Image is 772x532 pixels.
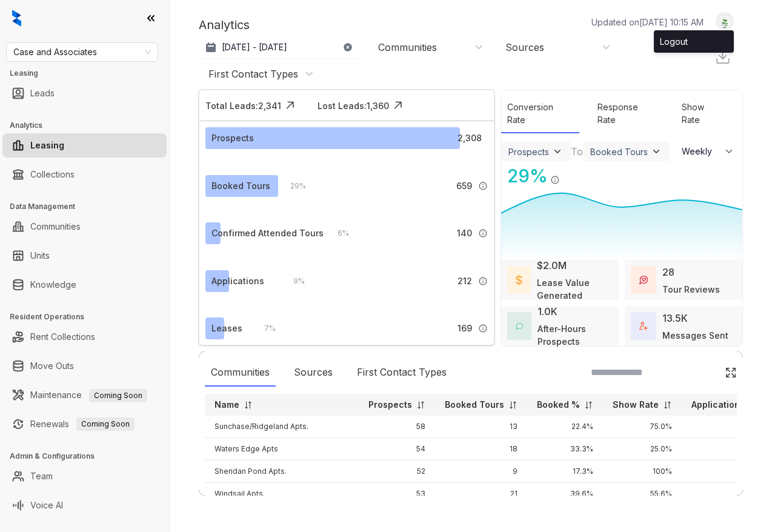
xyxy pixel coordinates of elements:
a: Communities [30,214,81,239]
span: 140 [457,227,472,240]
td: 75.0% [603,416,682,438]
td: 54 [359,438,435,461]
img: Download [714,48,731,65]
td: 53 [359,483,435,505]
div: 9 % [281,274,305,288]
li: Leads [2,81,167,105]
div: Sources [288,359,339,387]
div: Booked Tours [590,147,648,157]
p: Applications [691,399,745,411]
td: Sheridan Pond Apts. [205,461,359,483]
td: Windsail Apts. [205,483,359,505]
p: Updated on [DATE] 10:15 AM [591,16,704,28]
a: Voice AI [30,493,63,517]
img: Info [478,228,488,238]
a: Collections [30,162,75,187]
img: sorting [244,401,253,410]
td: 52 [359,461,435,483]
span: Weekly [682,145,719,158]
p: Name [215,399,239,411]
td: Waters Edge Apts [205,438,359,461]
a: Leads [30,81,55,105]
div: 6 % [325,227,349,240]
span: Coming Soon [89,389,147,402]
li: Voice AI [2,493,167,517]
img: Click Icon [389,96,407,115]
li: Units [2,244,167,268]
div: Leases [211,322,242,335]
img: sorting [663,401,672,410]
img: AfterHoursConversations [516,322,522,330]
img: Info [478,276,488,286]
li: Communities [2,214,167,239]
img: Info [478,181,488,191]
div: First Contact Types [351,359,453,387]
p: Analytics [199,16,250,34]
a: Units [30,244,50,268]
td: 58 [359,416,435,438]
h3: Leasing [10,68,169,79]
div: Prospects [211,131,254,145]
h3: Analytics [10,120,169,131]
button: [DATE] - [DATE] [199,36,362,58]
div: Logout [657,33,731,50]
h3: Admin & Configurations [10,451,169,462]
img: SearchIcon [699,367,710,377]
li: Collections [2,162,167,187]
p: Prospects [368,399,412,411]
div: 13.5K [662,311,688,325]
li: Knowledge [2,273,167,297]
p: Show Rate [613,399,659,411]
img: UserAvatar [716,15,733,28]
img: sorting [416,401,425,410]
div: Tour Reviews [662,283,720,296]
img: sorting [584,401,593,410]
li: Leasing [2,133,167,158]
h3: Resident Operations [10,311,169,322]
div: Sources [505,41,544,54]
li: Maintenance [2,383,167,407]
a: Leasing [30,133,64,158]
h3: Data Management [10,201,169,212]
div: 28 [662,265,674,279]
div: After-Hours Prospects [537,322,613,348]
td: 33.3% [527,438,603,461]
span: 659 [456,179,472,193]
p: Booked Tours [445,399,504,411]
td: 9 [435,461,527,483]
span: Case and Associates [13,43,151,61]
a: Rent Collections [30,325,95,349]
td: 100% [603,461,682,483]
p: Booked % [537,399,580,411]
a: Team [30,464,53,488]
div: Total Leads: 2,341 [205,99,281,112]
div: Applications [211,274,264,288]
img: ViewFilterArrow [650,145,662,158]
td: 55.6% [603,483,682,505]
img: logo [12,10,21,27]
div: Communities [205,359,276,387]
div: 29 % [278,179,306,193]
div: To [571,144,583,159]
div: Show Rate [676,95,730,133]
div: Prospects [508,147,549,157]
img: LeaseValue [516,274,522,285]
button: Weekly [674,141,742,162]
div: Lease Value Generated [537,276,613,302]
td: 39.6% [527,483,603,505]
span: 2,308 [458,131,482,145]
a: Move Outs [30,354,74,378]
li: Team [2,464,167,488]
div: Booked Tours [211,179,270,193]
img: TotalFum [639,322,648,330]
img: Click Icon [281,96,299,115]
li: Rent Collections [2,325,167,349]
div: First Contact Types [208,67,298,81]
div: 29 % [501,162,548,190]
td: 13 [435,416,527,438]
td: Sunchase/Ridgeland Apts. [205,416,359,438]
td: 8 [682,438,768,461]
img: Info [550,175,560,185]
li: Move Outs [2,354,167,378]
td: 17.3% [527,461,603,483]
